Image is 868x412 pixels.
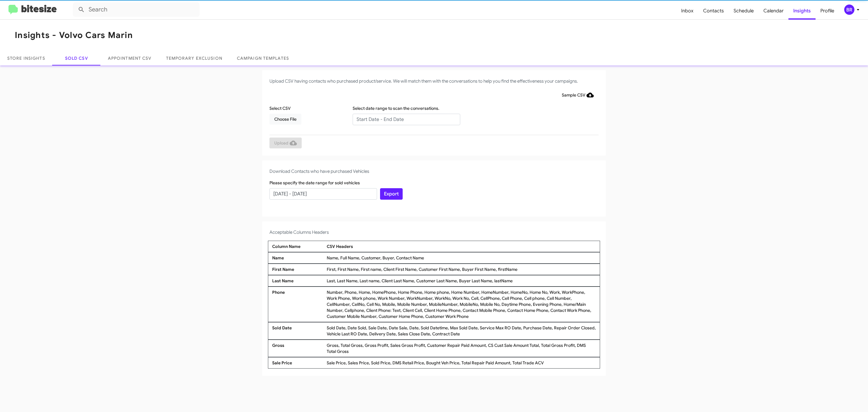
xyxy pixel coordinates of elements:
label: Please specify the date range for sold vehicles [269,180,360,186]
div: Name, Full Name, Customer, Buyer, Contact Name [325,255,597,261]
a: Insights [788,2,816,20]
button: Export [380,188,403,200]
div: Column Name [271,243,325,249]
a: Sold CSV [52,51,101,65]
a: Contacts [698,2,729,20]
a: Campaign Templates [230,51,296,65]
div: Phone [271,289,325,319]
input: Search [73,2,200,17]
div: Sale Price, Sales Price, Sold Price, DMS Retail Price, Bought Veh Price, Total Repair Paid Amount... [325,360,597,366]
div: Last, Last Name, Last name, Client Last Name, Customer Last Name, Buyer Last Name, lastName [325,278,597,284]
div: Number, Phone, Home, HomePhone, Home Phone, Home phone, Home Number, HomeNumber, HomeNo, Home No,... [325,289,597,319]
label: Select date range to scan the conversations. [353,105,439,111]
div: CSV Headers [325,243,597,249]
input: Start Date - End Date [353,114,460,125]
label: Select CSV [269,105,291,111]
h4: Upload CSV having contacts who purchased product/service. We will match them with the conversatio... [269,78,599,85]
div: Sold Date [271,325,325,337]
button: Choose File [269,114,301,125]
span: Sample CSV [562,90,594,100]
span: Upload [274,138,297,148]
div: BR [844,5,854,15]
div: Gross [271,342,325,354]
a: Temporary Exclusion [159,51,230,65]
div: Sale Price [271,360,325,366]
div: Sold Date, Date Sold, Sale Date, Date Sale, Date, Sold Datetime, Max Sold Date, Service Max RO Da... [325,325,597,337]
h4: Download Contacts who have purchased Vehicles [269,168,599,175]
a: Inbox [676,2,698,20]
input: Start Date - End Date [269,188,377,200]
h4: Acceptable Columns Headers [269,229,599,236]
a: Calendar [759,2,788,20]
a: Appointment CSV [101,51,159,65]
button: Upload [269,138,302,148]
span: Choose File [274,114,297,125]
div: Gross, Total Gross, Gross Profit, Sales Gross Profit, Customer Repair Paid Amount, CS Cust Sale A... [325,342,597,354]
h1: Insights - Volvo Cars Marin [15,30,133,40]
a: Profile [816,2,839,20]
a: Schedule [729,2,759,20]
button: Sample CSV [557,90,599,100]
div: Name [271,255,325,261]
div: First, First Name, First name, Client First Name, Customer First Name, Buyer First Name, firstName [325,266,597,272]
div: Last Name [271,278,325,284]
button: BR [839,5,861,15]
div: First Name [271,266,325,272]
